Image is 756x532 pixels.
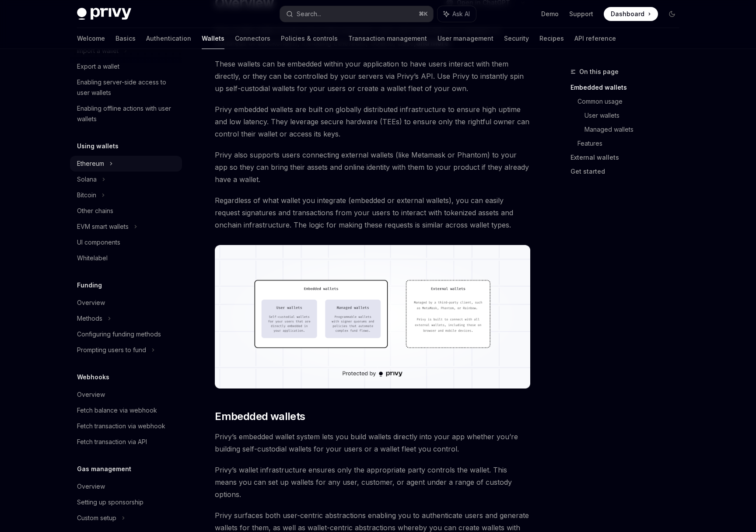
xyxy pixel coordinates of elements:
span: Privy embedded wallets are built on globally distributed infrastructure to ensure high uptime and... [215,103,530,140]
a: Embedded wallets [570,80,686,94]
div: Solana [77,174,97,185]
a: Overview [70,387,182,402]
button: Toggle dark mode [665,7,679,21]
a: Whitelabel [70,250,182,266]
a: Policies & controls [281,28,338,49]
a: Features [577,136,686,150]
span: Privy’s wallet infrastructure ensures only the appropriate party controls the wallet. This means ... [215,464,530,500]
a: Connectors [235,28,270,49]
div: Prompting users to fund [77,345,146,355]
div: Custom setup [77,513,116,523]
a: Basics [115,28,136,49]
div: Whitelabel [77,253,108,263]
div: Overview [77,297,105,308]
h5: Webhooks [77,372,109,382]
a: Overview [70,479,182,494]
div: Fetch transaction via webhook [77,421,165,431]
span: Ask AI [452,10,470,18]
a: Support [569,10,593,18]
div: Overview [77,389,105,400]
a: Other chains [70,203,182,219]
a: Enabling server-side access to user wallets [70,74,182,101]
a: Managed wallets [584,122,686,136]
span: On this page [579,66,619,77]
div: Search... [297,9,321,19]
div: UI components [77,237,120,248]
a: Get started [570,164,686,178]
a: User management [437,28,493,49]
img: dark logo [77,8,131,20]
a: Transaction management [348,28,427,49]
span: ⌘ K [419,10,428,17]
a: Demo [541,10,559,18]
div: Bitcoin [77,190,96,200]
div: Overview [77,481,105,492]
div: Setting up sponsorship [77,497,143,507]
span: These wallets can be embedded within your application to have users interact with them directly, ... [215,58,530,94]
a: API reference [574,28,616,49]
div: Configuring funding methods [77,329,161,339]
a: Common usage [577,94,686,108]
a: External wallets [570,150,686,164]
a: Welcome [77,28,105,49]
a: Recipes [539,28,564,49]
a: Fetch balance via webhook [70,402,182,418]
div: Fetch transaction via API [77,437,147,447]
span: Regardless of what wallet you integrate (embedded or external wallets), you can easily request si... [215,194,530,231]
img: images/walletoverview.png [215,245,530,388]
a: Authentication [146,28,191,49]
a: Enabling offline actions with user wallets [70,101,182,127]
h5: Funding [77,280,102,290]
span: Privy’s embedded wallet system lets you build wallets directly into your app whether you’re build... [215,430,530,455]
a: UI components [70,234,182,250]
div: Other chains [77,206,113,216]
h5: Using wallets [77,141,119,151]
a: Security [504,28,529,49]
span: Privy also supports users connecting external wallets (like Metamask or Phantom) to your app so t... [215,149,530,185]
div: Methods [77,313,102,324]
a: Fetch transaction via API [70,434,182,450]
div: Enabling offline actions with user wallets [77,103,177,124]
button: Search...⌘K [280,6,433,22]
div: Fetch balance via webhook [77,405,157,416]
h5: Gas management [77,464,131,474]
a: Wallets [202,28,224,49]
a: Overview [70,295,182,311]
a: Fetch transaction via webhook [70,418,182,434]
a: User wallets [584,108,686,122]
div: Enabling server-side access to user wallets [77,77,177,98]
span: Dashboard [611,10,644,18]
div: EVM smart wallets [77,221,129,232]
a: Export a wallet [70,59,182,74]
a: Setting up sponsorship [70,494,182,510]
div: Ethereum [77,158,104,169]
span: Embedded wallets [215,409,305,423]
a: Dashboard [604,7,658,21]
a: Configuring funding methods [70,326,182,342]
div: Export a wallet [77,61,119,72]
button: Ask AI [437,6,476,22]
